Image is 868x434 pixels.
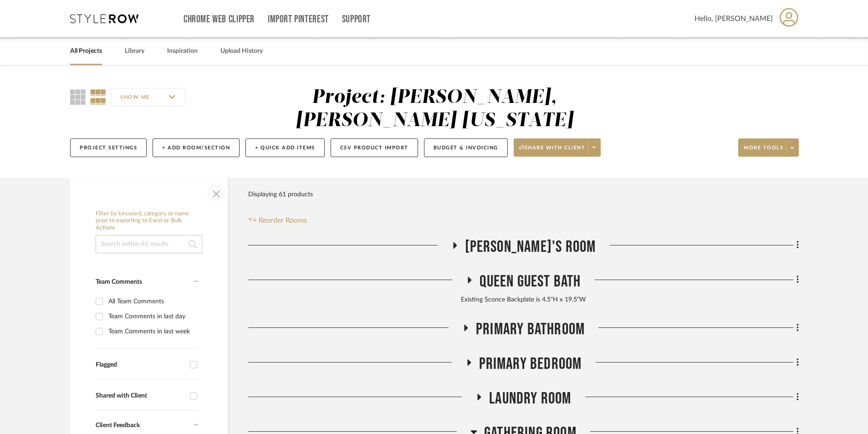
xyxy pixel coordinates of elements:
[479,354,582,374] span: Primary Bedroom
[480,272,581,291] span: Queen Guest Bath
[96,279,142,285] span: Team Comments
[424,138,508,157] button: Budget & Invoicing
[125,45,144,57] a: Library
[331,138,418,157] button: CSV Product Import
[220,45,263,57] a: Upload History
[519,144,586,158] span: Share with client
[153,138,240,157] button: + Add Room/Section
[744,144,783,158] span: More tools
[248,185,313,204] div: Displaying 61 products
[465,237,596,257] span: [PERSON_NAME]'s Room
[738,138,799,157] button: More tools
[96,392,185,400] div: Shared with Client
[296,88,573,130] div: Project: [PERSON_NAME], [PERSON_NAME] [US_STATE]
[248,295,799,305] div: Existing Sconce Backplate is 4.5"H x 19.5"W
[342,15,371,23] a: Support
[268,15,329,23] a: Import Pinterest
[167,45,198,57] a: Inspiration
[108,324,196,339] div: Team Comments in last week
[248,215,307,226] button: Reorder Rooms
[694,13,773,24] span: Hello, [PERSON_NAME]
[108,309,196,324] div: Team Comments in last day
[476,320,585,339] span: Primary Bathroom
[70,138,147,157] button: Project Settings
[96,422,140,429] span: Client Feedback
[96,235,202,253] input: Search within 61 results
[207,183,225,201] button: Close
[96,361,185,369] div: Flagged
[184,15,255,23] a: Chrome Web Clipper
[108,294,196,309] div: All Team Comments
[489,389,571,408] span: Laundry Room
[514,138,601,157] button: Share with client
[70,45,102,57] a: All Projects
[259,215,307,226] span: Reorder Rooms
[96,210,202,232] h6: Filter by keyword, category or name prior to exporting to Excel or Bulk Actions
[245,138,325,157] button: + Quick Add Items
